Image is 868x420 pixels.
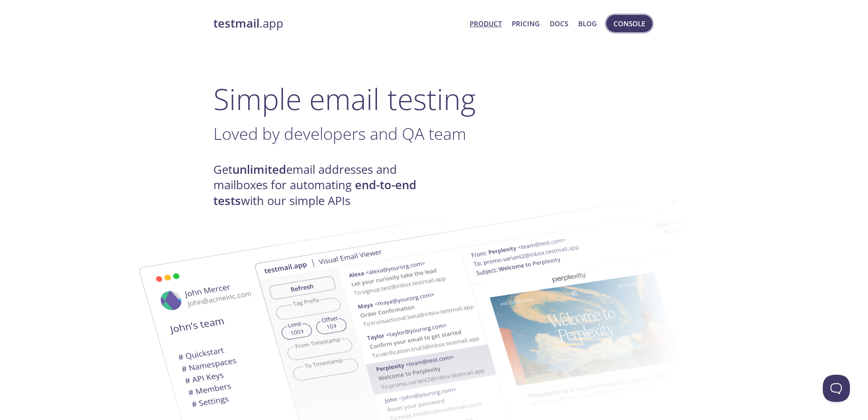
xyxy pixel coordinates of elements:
[213,15,259,31] strong: testmail
[823,375,850,402] iframe: Help Scout Beacon - Open
[512,18,540,29] a: Pricing
[606,15,652,32] button: Console
[213,162,434,209] h4: Get email addresses and mailboxes for automating with our simple APIs
[213,16,462,31] a: testmail.app
[578,18,597,29] a: Blog
[550,18,568,29] a: Docs
[213,81,655,116] h1: Simple email testing
[213,177,416,208] strong: end-to-end tests
[613,18,645,29] span: Console
[470,18,502,29] a: Product
[213,122,466,145] span: Loved by developers and QA team
[232,162,286,177] strong: unlimited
